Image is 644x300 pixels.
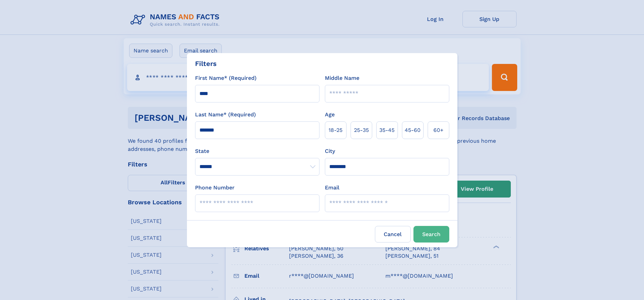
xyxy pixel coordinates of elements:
[405,126,421,134] span: 45‑60
[325,111,335,119] label: Age
[195,59,217,69] div: Filters
[195,184,235,192] label: Phone Number
[325,184,339,192] label: Email
[195,111,256,119] label: Last Name* (Required)
[433,126,444,134] span: 60+
[195,147,319,155] label: State
[413,226,449,243] button: Search
[354,126,369,134] span: 25‑35
[325,74,359,82] label: Middle Name
[375,226,411,243] label: Cancel
[379,126,395,134] span: 35‑45
[195,74,257,82] label: First Name* (Required)
[329,126,342,134] span: 18‑25
[325,147,335,155] label: City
